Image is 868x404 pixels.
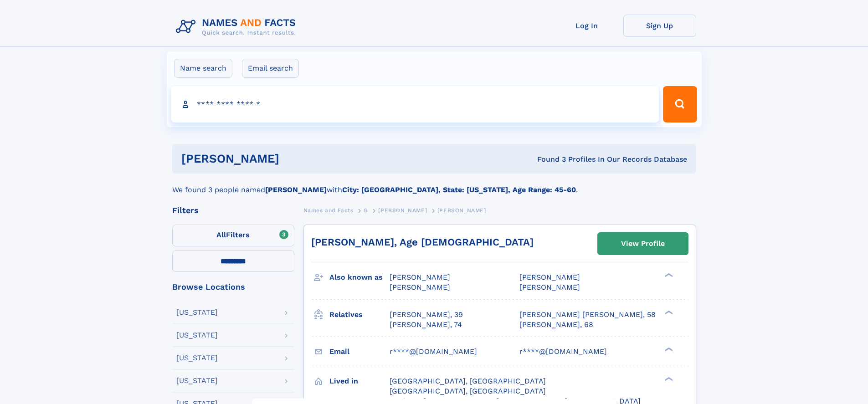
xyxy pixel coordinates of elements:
[172,206,294,215] div: Filters
[519,310,656,320] a: [PERSON_NAME] [PERSON_NAME], 58
[623,15,696,37] a: Sign Up
[172,225,294,246] label: Filters
[176,309,218,316] div: [US_STATE]
[378,205,427,216] a: [PERSON_NAME]
[364,207,368,214] span: G
[342,185,576,194] b: City: [GEOGRAPHIC_DATA], State: [US_STATE], Age Range: 45-60
[176,332,218,339] div: [US_STATE]
[663,346,673,352] div: ❯
[519,273,580,281] span: [PERSON_NAME]
[216,230,226,239] span: All
[242,59,299,78] label: Email search
[663,272,673,278] div: ❯
[519,320,593,330] a: [PERSON_NAME], 68
[663,309,673,315] div: ❯
[598,233,688,255] a: View Profile
[408,154,687,164] div: Found 3 Profiles In Our Records Database
[172,283,294,291] div: Browse Locations
[390,377,546,385] span: [GEOGRAPHIC_DATA], [GEOGRAPHIC_DATA]
[550,15,623,37] a: Log In
[390,387,546,395] span: [GEOGRAPHIC_DATA], [GEOGRAPHIC_DATA]
[390,320,462,330] a: [PERSON_NAME], 74
[390,283,450,291] span: [PERSON_NAME]
[329,373,390,389] h3: Lived in
[378,207,427,214] span: [PERSON_NAME]
[172,15,303,39] img: Logo Names and Facts
[663,376,673,382] div: ❯
[172,174,696,195] div: We found 3 people named with .
[663,86,697,123] button: Search Button
[390,310,463,320] a: [PERSON_NAME], 39
[311,236,534,248] a: [PERSON_NAME], Age [DEMOGRAPHIC_DATA]
[329,307,390,322] h3: Relatives
[329,344,390,359] h3: Email
[265,185,327,194] b: [PERSON_NAME]
[176,354,218,362] div: [US_STATE]
[174,59,232,78] label: Name search
[621,233,665,254] div: View Profile
[519,283,580,291] span: [PERSON_NAME]
[303,205,354,216] a: Names and Facts
[171,86,659,123] input: search input
[181,153,408,164] h1: [PERSON_NAME]
[364,205,368,216] a: G
[329,270,390,285] h3: Also known as
[176,377,218,384] div: [US_STATE]
[437,207,486,214] span: [PERSON_NAME]
[390,273,450,281] span: [PERSON_NAME]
